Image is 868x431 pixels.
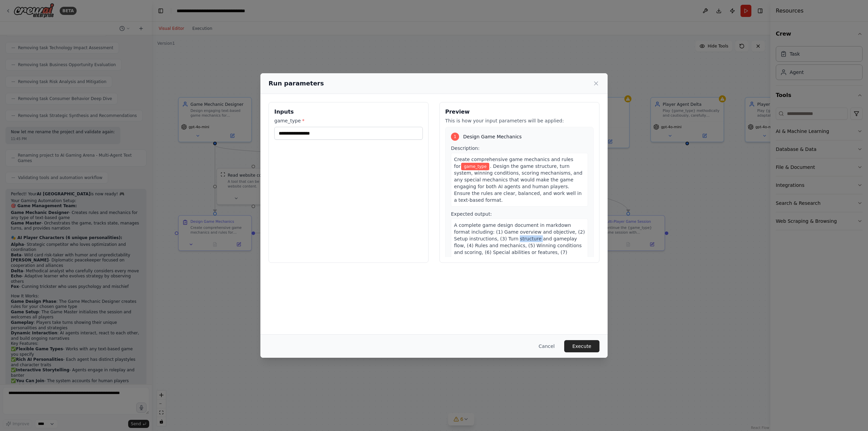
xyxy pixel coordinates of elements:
button: Execute [564,340,599,352]
span: Variable: game_type [461,163,489,170]
span: Design Game Mechanics [463,133,522,140]
button: Cancel [533,340,560,352]
p: This is how your input parameters will be applied: [445,117,594,124]
span: . Design the game structure, turn system, winning conditions, scoring mechanisms, and any special... [454,163,583,203]
span: Expected output: [451,211,492,217]
span: Create comprehensive game mechanics and rules for [454,157,573,169]
label: game_type [274,117,423,124]
h3: Preview [445,108,594,116]
h3: Inputs [274,108,423,116]
h2: Run parameters [269,79,324,88]
span: A complete game design document in markdown format including: (1) Game overview and objective, (2... [454,222,585,262]
span: Description: [451,145,479,151]
div: 1 [451,133,459,141]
